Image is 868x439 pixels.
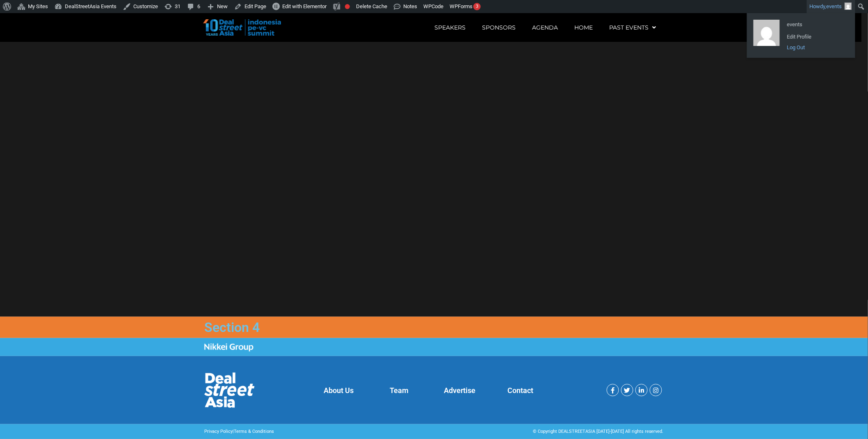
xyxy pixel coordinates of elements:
[390,386,409,395] a: Team
[345,4,350,9] div: Focus keyphrase not set
[204,428,430,435] p: |
[783,42,849,53] a: Log Out
[473,3,481,10] div: 3
[204,343,254,352] img: Nikkei Group
[474,18,524,37] a: Sponsors
[601,18,665,37] a: Past Events
[783,18,849,25] a: events
[787,18,845,25] span: events
[438,428,664,435] div: © Copyright DEALSTREETASIA [DATE]-[DATE] All rights reserved.
[204,429,233,434] a: Privacy Policy
[204,321,430,334] h2: Section 4
[508,386,534,395] a: Contact
[783,32,849,42] a: Edit Profile
[324,386,354,395] a: About Us
[234,429,274,434] a: Terms & Conditions
[282,3,327,9] span: Edit with Elementor
[524,18,566,37] a: Agenda
[827,3,842,9] span: events
[444,386,476,395] a: Advertise
[426,18,474,37] a: Speakers
[566,18,601,37] a: Home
